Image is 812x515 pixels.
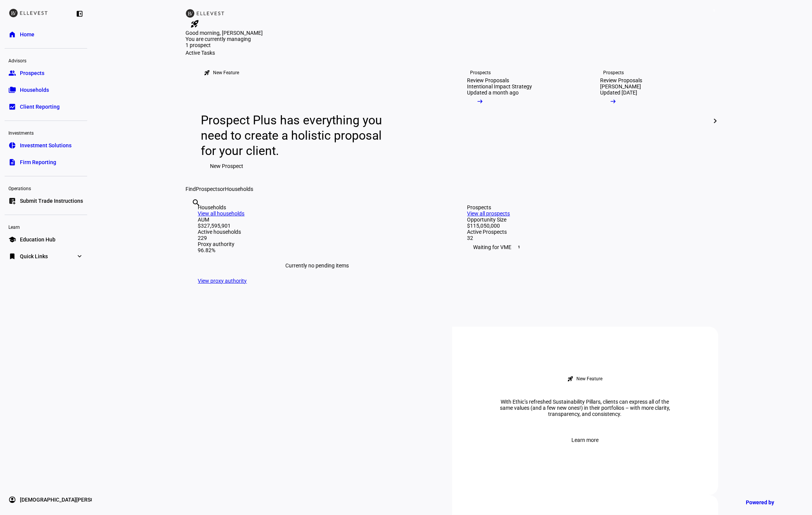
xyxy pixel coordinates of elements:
[571,432,599,448] span: Learn more
[577,376,603,382] div: New Feature
[467,223,706,229] div: $115,050,000
[186,30,718,36] div: Good morning, [PERSON_NAME]
[8,253,16,260] eth-mat-symbol: bookmark
[186,50,718,56] div: Active Tasks
[5,55,87,65] div: Advisors
[8,158,16,166] eth-mat-symbol: description
[213,70,239,76] div: New Feature
[225,186,254,192] span: Households
[8,86,16,94] eth-mat-symbol: folder_copy
[76,253,83,260] eth-mat-symbol: expand_more
[186,42,262,48] div: 1 prospect
[198,253,437,278] div: Currently no pending items
[467,90,519,96] div: Updated a month ago
[198,204,437,210] div: Households
[8,197,16,205] eth-mat-symbol: list_alt_add
[467,77,509,83] div: Review Proposals
[196,186,220,192] span: Prospects
[198,235,437,241] div: 229
[20,236,55,243] span: Education Hub
[5,65,87,81] a: groupProspects
[5,99,87,114] a: bid_landscapeClient Reporting
[5,138,87,153] a: pie_chartInvestment Solutions
[198,278,247,284] a: View proxy authority
[20,31,34,38] span: Home
[467,217,706,223] div: Opportunity Size
[5,221,87,232] div: Learn
[5,27,87,42] a: homeHome
[568,376,574,382] mat-icon: rocket_launch
[198,210,245,217] a: View all households
[8,142,16,149] eth-mat-symbol: pie_chart
[198,241,437,247] div: Proxy authority
[600,77,643,83] div: Review Proposals
[192,198,201,207] mat-icon: search
[204,70,210,76] mat-icon: rocket_launch
[604,70,624,76] div: Prospects
[600,83,641,90] div: [PERSON_NAME]
[490,399,681,417] div: With Ethic’s refreshed Sustainability Pillars, clients can express all of the same values (and a ...
[192,209,194,218] input: Enter name of prospect or household
[8,236,16,243] eth-mat-symbol: school
[610,98,617,105] mat-icon: arrow_right_alt
[8,103,16,111] eth-mat-symbol: bid_landscape
[5,183,87,193] div: Operations
[467,241,706,253] div: Waiting for VME
[5,127,87,138] div: Investments
[20,496,117,504] span: [DEMOGRAPHIC_DATA][PERSON_NAME]
[20,158,56,166] span: Firm Reporting
[600,90,638,96] div: Updated [DATE]
[5,82,87,98] a: folder_copyHouseholds
[198,223,437,229] div: $327,595,901
[198,217,437,223] div: AUM
[20,103,60,111] span: Client Reporting
[186,36,251,42] span: You are currently managing
[8,496,16,504] eth-mat-symbol: account_circle
[742,495,801,509] a: Powered by
[711,116,720,125] mat-icon: chevron_right
[198,229,437,235] div: Active households
[210,158,244,174] span: New Prospect
[190,19,200,28] mat-icon: rocket_launch
[201,158,253,174] button: New Prospect
[20,197,83,205] span: Submit Trade Instructions
[711,8,717,14] span: 1
[20,142,72,149] span: Investment Solutions
[516,244,522,250] span: 1
[467,204,706,210] div: Prospects
[467,210,510,217] a: View all prospects
[467,229,706,235] div: Active Prospects
[8,69,16,77] eth-mat-symbol: group
[201,112,390,158] div: Prospect Plus has everything you need to create a holistic proposal for your client.
[198,247,437,253] div: 96.82%
[5,155,87,170] a: descriptionFirm Reporting
[20,69,44,77] span: Prospects
[562,432,608,448] button: Learn more
[20,253,48,260] span: Quick Links
[455,56,582,186] a: ProspectsReview ProposalsIntentional Impact StrategyUpdated a month ago
[76,10,83,18] eth-mat-symbol: left_panel_close
[477,98,484,105] mat-icon: arrow_right_alt
[470,70,491,76] div: Prospects
[20,86,49,94] span: Households
[588,56,715,186] a: ProspectsReview Proposals[PERSON_NAME]Updated [DATE]
[186,186,718,192] div: Find or
[467,235,706,241] div: 32
[8,31,16,38] eth-mat-symbol: home
[467,83,532,90] div: Intentional Impact Strategy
